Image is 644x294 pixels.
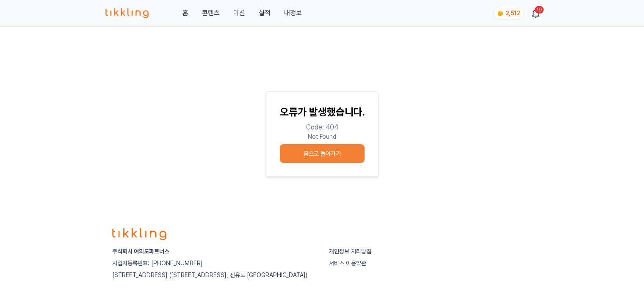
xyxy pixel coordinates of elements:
p: Code: 404 [280,122,365,132]
button: 홈으로 돌아가기 [280,144,365,163]
a: coin 2,512 [493,7,522,19]
div: 19 [535,6,544,14]
button: 미션 [233,8,245,18]
p: [STREET_ADDRESS] ([STREET_ADDRESS], 선유도 [GEOGRAPHIC_DATA]) [112,271,315,279]
a: 홈으로 돌아가기 [280,141,365,163]
a: 서비스 이용약관 [329,260,366,267]
img: coin [497,10,504,17]
a: 홈 [182,8,188,18]
img: 티끌링 [105,8,149,18]
span: 2,512 [506,10,520,16]
p: 오류가 발생했습니다. [280,105,365,119]
a: 내정보 [284,8,302,18]
p: Not Found [280,132,365,141]
img: logo [112,228,166,241]
a: 19 [532,8,539,18]
a: 실적 [259,8,271,18]
a: 콘텐츠 [202,8,220,18]
p: 주식회사 여의도파트너스 [112,247,315,256]
p: 사업자등록번호: [PHONE_NUMBER] [112,259,315,267]
a: 개인정보 처리방침 [329,248,371,255]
